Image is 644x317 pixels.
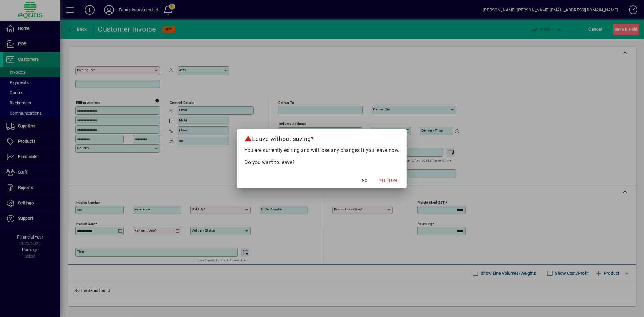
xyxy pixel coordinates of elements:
[245,159,399,166] p: Do you want to leave?
[362,177,367,184] span: No
[355,175,374,186] button: No
[245,147,399,154] p: You are currently editing and will lose any changes if you leave now.
[379,177,397,184] span: Yes, leave
[376,175,399,186] button: Yes, leave
[237,129,407,146] h2: Leave without saving?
